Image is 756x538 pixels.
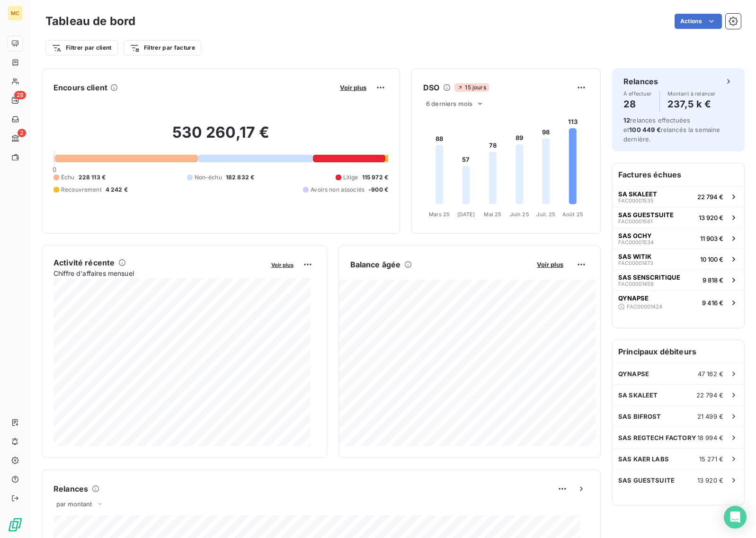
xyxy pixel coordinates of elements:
[618,294,649,302] span: QYNAPSE
[702,299,723,307] span: 9 416 €
[271,262,294,268] span: Voir plus
[268,260,296,269] button: Voir plus
[124,40,201,55] button: Filtrer par facture
[53,257,115,268] h6: Activité récente
[53,166,56,173] span: 0
[56,500,92,508] span: par montant
[226,173,254,182] span: 182 832 €
[699,214,723,221] span: 13 920 €
[426,100,472,107] span: 6 derniers mois
[618,190,657,198] span: SA SKALEET
[8,6,23,21] div: MC
[675,14,722,29] button: Actions
[613,340,744,363] h6: Principaux débiteurs
[618,239,654,245] span: FAC00001534
[613,186,744,207] button: SA SKALEETFAC0000153522 794 €
[195,173,222,182] span: Non-échu
[618,232,652,239] span: SAS OCHY
[724,506,747,529] div: Open Intercom Messenger
[53,483,88,494] h6: Relances
[613,269,744,290] button: SAS SENSCRITIQUEFAC000014589 818 €
[618,434,696,441] span: SAS REGTECH FACTORY
[8,93,22,108] a: 28
[613,163,744,186] h6: Factures échues
[629,126,660,133] span: 100 449 €
[368,185,388,194] span: -900 €
[618,281,654,287] span: FAC00001458
[510,211,529,218] tspan: Juin 25
[700,235,723,242] span: 11 903 €
[45,13,135,30] h3: Tableau de bord
[18,129,26,137] span: 2
[106,185,128,194] span: 4 242 €
[618,413,661,420] span: SAS BIFROST
[703,276,723,284] span: 9 818 €
[623,91,652,97] span: À effectuer
[457,211,475,218] tspan: [DATE]
[667,91,716,97] span: Montant à relancer
[484,211,501,218] tspan: Mai 25
[454,83,489,92] span: 15 jours
[337,83,369,92] button: Voir plus
[343,173,358,182] span: Litige
[613,248,744,269] button: SAS WITIKFAC0000147310 100 €
[618,391,658,399] span: SA SKALEET
[613,290,744,315] button: QYNAPSEFAC000014249 416 €
[698,370,723,378] span: 47 162 €
[699,455,723,463] span: 15 271 €
[618,476,675,484] span: SAS GUESTSUITE
[53,123,388,151] h2: 530 260,17 €
[562,211,583,218] tspan: Août 25
[350,259,401,270] h6: Balance âgée
[423,82,439,93] h6: DSO
[618,219,652,224] span: FAC00001561
[14,91,26,99] span: 28
[45,40,118,55] button: Filtrer par client
[537,261,563,268] span: Voir plus
[61,173,75,182] span: Échu
[618,273,680,281] span: SAS SENSCRITIQUE
[311,185,365,194] span: Avoirs non associés
[697,434,723,441] span: 18 994 €
[536,211,555,218] tspan: Juil. 25
[696,391,723,399] span: 22 794 €
[79,173,106,182] span: 228 113 €
[667,97,716,112] h4: 237,5 k €
[623,116,720,143] span: relances effectuées et relancés la semaine dernière.
[8,517,23,532] img: Logo LeanPay
[618,211,674,219] span: SAS GUESTSUITE
[623,76,658,87] h6: Relances
[623,97,652,112] h4: 28
[613,228,744,248] button: SAS OCHYFAC0000153411 903 €
[700,256,723,263] span: 10 100 €
[623,116,630,124] span: 12
[618,253,651,260] span: SAS WITIK
[697,476,723,484] span: 13 920 €
[618,455,669,463] span: SAS KAER LABS
[429,211,450,218] tspan: Mars 25
[53,82,107,93] h6: Encours client
[618,370,649,378] span: QYNAPSE
[340,84,366,91] span: Voir plus
[362,173,388,182] span: 115 972 €
[618,198,654,203] span: FAC00001535
[697,193,723,201] span: 22 794 €
[534,260,566,269] button: Voir plus
[627,304,662,309] span: FAC00001424
[53,268,265,278] span: Chiffre d'affaires mensuel
[8,131,22,146] a: 2
[697,413,723,420] span: 21 499 €
[61,185,102,194] span: Recouvrement
[618,260,653,266] span: FAC00001473
[613,207,744,228] button: SAS GUESTSUITEFAC0000156113 920 €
